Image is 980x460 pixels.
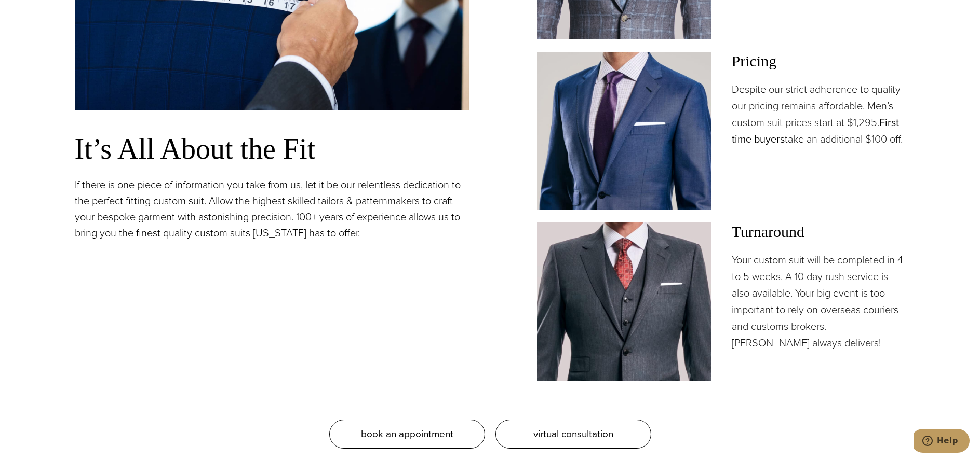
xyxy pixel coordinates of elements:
p: If there is one piece of information you take from us, let it be our relentless dedication to the... [75,177,469,241]
a: book an appointment [329,420,485,449]
a: virtual consultation [495,420,651,449]
img: Client in blue solid custom made suit with white shirt and navy tie. Fabric by Scabal. [537,52,711,210]
span: virtual consultation [533,426,613,441]
h3: Turnaround [732,222,906,241]
span: book an appointment [361,426,453,441]
p: Despite our strict adherence to quality our pricing remains affordable. Men’s custom suit prices ... [732,81,906,147]
h3: Pricing [732,52,906,71]
p: Your custom suit will be completed in 4 to 5 weeks. A 10 day rush service is also available. Your... [732,252,906,351]
iframe: Opens a widget where you can chat to one of our agents [914,429,970,455]
h3: It’s All About the Fit [75,131,469,166]
a: First time buyers [732,115,899,147]
img: Client in vested charcoal bespoke suit with white shirt and red patterned tie. [537,222,711,380]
